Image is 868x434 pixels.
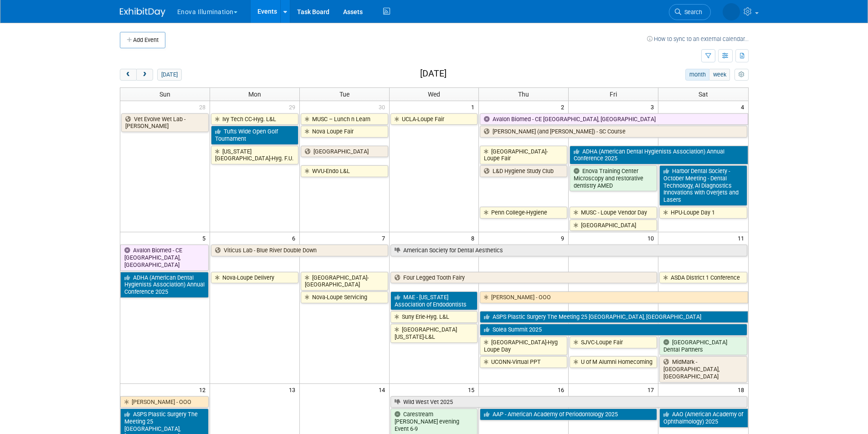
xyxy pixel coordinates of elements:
a: L&D Hygiene Study Club [480,165,567,177]
span: Tue [339,91,349,98]
a: Nova-Loupe Delivery [211,272,298,284]
span: 18 [737,384,748,395]
button: myCustomButton [734,69,748,81]
button: week [709,69,730,81]
span: 28 [198,101,210,112]
span: Mon [248,91,261,98]
span: 2 [560,101,568,112]
a: [GEOGRAPHIC_DATA] Dental Partners [659,337,747,355]
a: American Society for Dental Aesthetics [390,245,747,256]
img: Sarah Swinick [723,3,740,20]
a: AAO (American Academy of Ophthalmology) 2025 [659,408,748,427]
a: Viticus Lab - Blue River Double Down [211,245,388,256]
button: next [136,69,153,81]
button: prev [120,69,137,81]
span: Search [681,9,702,15]
span: 10 [647,232,658,244]
a: Nova Loupe Fair [301,126,388,138]
span: 5 [201,232,210,244]
a: Ivy Tech CC-Hyg. L&L [211,113,298,125]
a: [GEOGRAPHIC_DATA][US_STATE]-L&L [390,324,478,342]
a: Solea Summit 2025 [480,324,747,336]
a: Suny Erie-Hyg. L&L [390,311,478,323]
a: [GEOGRAPHIC_DATA]-Hyg Loupe Day [480,337,567,355]
a: Avalon Biomed - CE [GEOGRAPHIC_DATA], [GEOGRAPHIC_DATA] [120,245,209,271]
a: Avalon Biomed - CE [GEOGRAPHIC_DATA], [GEOGRAPHIC_DATA] [480,113,748,125]
a: Enova Training Center Microscopy and restorative dentistry AMED [570,165,657,191]
a: MidMark - [GEOGRAPHIC_DATA], [GEOGRAPHIC_DATA] [659,356,747,382]
a: Search [669,4,711,20]
a: U of M Alumni Homecoming [570,356,657,368]
span: 30 [378,101,389,112]
a: Four Legged Tooth Fairy [390,272,657,284]
a: UCONN-Virtual PPT [480,356,567,368]
span: Sun [159,91,170,98]
a: [US_STATE][GEOGRAPHIC_DATA]-Hyg. F.U. [211,146,298,164]
a: [PERSON_NAME] - OOO [480,291,748,303]
h2: [DATE] [420,69,447,79]
span: Thu [518,91,529,98]
span: Wed [428,91,440,98]
span: 14 [378,384,389,395]
a: [GEOGRAPHIC_DATA] [570,220,657,231]
a: Tufts Wide Open Golf Tournament [211,126,298,144]
a: MAE - [US_STATE] Association of Endodontists [390,291,478,310]
span: 15 [467,384,478,395]
a: ADHA (American Dental Hygienists Association) Annual Conference 2025 [570,146,748,164]
a: SJVC-Loupe Fair [570,337,657,348]
a: Nova-Loupe Servicing [301,291,388,303]
span: 29 [288,101,299,112]
span: 12 [198,384,210,395]
a: Penn College-Hygiene [480,207,567,219]
img: ExhibitDay [120,8,165,17]
a: HPU-Loupe Day 1 [659,207,747,219]
a: ASDA District 1 Conference [659,272,747,284]
a: [PERSON_NAME] (and [PERSON_NAME]) - SC Course [480,126,747,138]
a: How to sync to an external calendar... [647,36,749,42]
span: 9 [560,232,568,244]
a: Harbor Dental Society - October Meeting - Dental Technology, AI Diagnostics Innovations with Over... [659,165,747,206]
span: 6 [291,232,299,244]
button: month [685,69,709,81]
a: WVU-Endo L&L [301,165,388,177]
span: 13 [288,384,299,395]
i: Personalize Calendar [739,72,745,78]
span: 4 [740,101,748,112]
span: Fri [610,91,617,98]
span: 11 [737,232,748,244]
a: [GEOGRAPHIC_DATA] [301,146,388,158]
span: 3 [650,101,658,112]
span: 17 [647,384,658,395]
span: Sat [699,91,708,98]
a: [PERSON_NAME] - OOO [120,396,209,408]
a: [GEOGRAPHIC_DATA]-Loupe Fair [480,146,567,164]
a: Wild West Vet 2025 [390,396,747,408]
a: ADHA (American Dental Hygienists Association) Annual Conference 2025 [120,272,209,298]
a: MUSC – Lunch n Learn [301,113,388,125]
a: ASPS Plastic Surgery The Meeting 25 [GEOGRAPHIC_DATA], [GEOGRAPHIC_DATA] [480,311,748,323]
a: UCLA-Loupe Fair [390,113,478,125]
a: [GEOGRAPHIC_DATA]-[GEOGRAPHIC_DATA] [301,272,388,291]
span: 7 [381,232,389,244]
button: [DATE] [157,69,181,81]
span: 8 [470,232,478,244]
button: Add Event [120,32,165,48]
a: AAP - American Academy of Periodontology 2025 [480,408,657,420]
span: 1 [470,101,478,112]
span: 16 [557,384,568,395]
a: Vet Evolve Wet Lab - [PERSON_NAME] [121,113,209,132]
a: MUSC - Loupe Vendor Day [570,207,657,219]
